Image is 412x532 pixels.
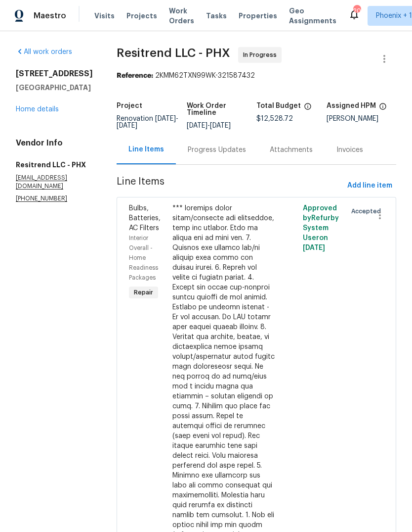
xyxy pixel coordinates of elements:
span: [DATE] [187,122,207,129]
h5: Project [117,102,142,109]
b: Reference: [117,72,153,79]
div: [PERSON_NAME] [327,115,397,122]
span: The hpm assigned to this work order. [379,102,387,115]
span: Projects [126,11,157,21]
div: Progress Updates [188,145,246,155]
span: Renovation [117,115,178,129]
h5: Work Order Timeline [187,102,257,116]
h4: Vendor Info [16,138,93,148]
chrome_annotation: [EMAIL_ADDRESS][DOMAIN_NAME] [16,175,67,190]
div: 20 [353,6,360,16]
button: Add line item [343,177,396,195]
span: Approved by Refurby System User on [303,205,339,251]
span: Repair [130,288,157,297]
span: Visits [94,11,115,21]
span: Interior Overall - Home Readiness Packages [129,235,158,281]
div: Attachments [270,145,313,155]
span: Accepted [351,206,385,216]
span: Add line item [347,180,392,192]
span: Line Items [117,177,343,195]
span: Maestro [34,11,66,21]
span: - [187,122,231,129]
chrome_annotation: [PHONE_NUMBER] [16,195,67,202]
span: [DATE] [210,122,231,129]
span: Resitrend LLC - PHX [117,47,230,59]
a: Home details [16,106,59,113]
h5: Total Budget [256,102,301,109]
span: Geo Assignments [289,6,336,26]
span: - [117,115,178,129]
span: In Progress [243,50,281,60]
a: All work orders [16,48,72,55]
h5: Resitrend LLC - PHX [16,160,93,170]
span: [DATE] [303,244,325,251]
h5: Assigned HPM [327,102,376,109]
span: Phoenix + 1 [376,11,412,21]
div: Line Items [128,145,164,154]
div: Invoices [336,145,363,155]
div: 2KMM62TXN99WK-321587432 [117,71,396,81]
span: Work Orders [169,6,194,26]
span: $12,528.72 [256,115,293,122]
span: Properties [239,11,277,21]
span: [DATE] [117,122,137,129]
h5: [GEOGRAPHIC_DATA] [16,83,93,93]
h2: [STREET_ADDRESS] [16,69,93,79]
span: Bulbs, Batteries, AC Filters [129,205,161,232]
span: The total cost of line items that have been proposed by Opendoor. This sum includes line items th... [304,102,312,115]
span: [DATE] [155,115,176,122]
span: Tasks [206,12,227,19]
